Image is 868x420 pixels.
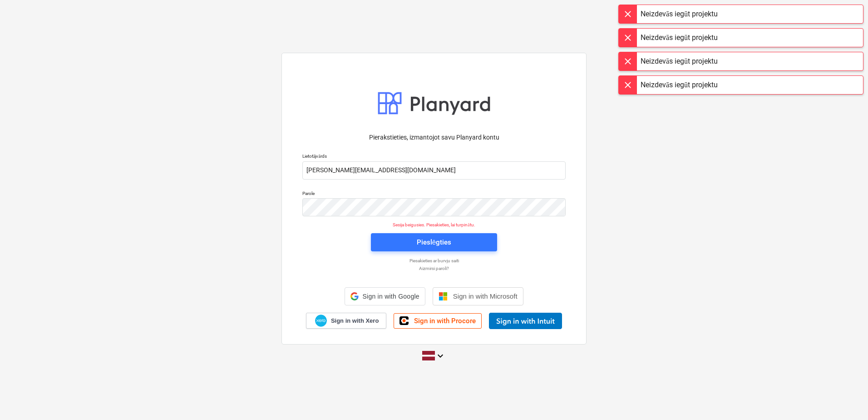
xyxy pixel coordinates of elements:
p: Sesija beigusies. Piesakieties, lai turpinātu. [297,222,571,228]
p: Parole [302,190,566,198]
i: keyboard_arrow_down [435,350,446,361]
a: Sign in with Procore [394,313,482,329]
div: Pieslēgties [417,236,451,248]
a: Piesakieties ar burvju saiti [298,258,570,264]
span: Sign in with Xero [331,317,379,325]
div: Sign in with Google [345,287,425,305]
span: Sign in with Google [362,293,419,300]
div: Neizdevās iegūt projektu [641,56,718,67]
img: Microsoft logo [439,292,448,301]
input: Lietotājvārds [302,161,566,180]
div: Neizdevās iegūt projektu [641,32,718,43]
img: Xero logo [315,315,327,327]
span: Sign in with Microsoft [453,292,518,300]
a: Aizmirsi paroli? [298,265,570,271]
p: Lietotājvārds [302,153,566,161]
a: Sign in with Xero [306,313,387,329]
button: Pieslēgties [371,233,497,251]
div: Neizdevās iegūt projektu [641,9,718,20]
div: Neizdevās iegūt projektu [641,80,718,90]
p: Pierakstieties, izmantojot savu Planyard kontu [302,133,566,142]
span: Sign in with Procore [414,317,476,325]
